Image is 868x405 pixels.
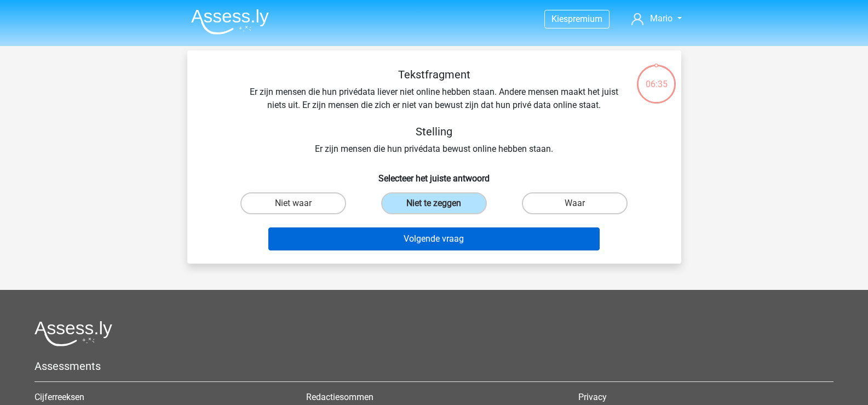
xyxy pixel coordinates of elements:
[205,68,664,156] div: Er zijn mensen die hun privédata liever niet online hebben staan. Andere mensen maakt het juist n...
[35,321,112,346] img: Assessly logo
[568,14,602,24] span: premium
[240,192,346,214] label: Niet waar
[191,9,269,35] img: Assessly
[636,64,677,91] div: 06:35
[240,125,629,138] h5: Stelling
[306,392,373,402] a: Redactiesommen
[35,360,833,373] h5: Assessments
[240,68,629,81] h5: Tekstfragment
[268,227,600,250] button: Volgende vraag
[205,164,664,184] h6: Selecteer het juiste antwoord
[522,192,628,214] label: Waar
[650,13,672,24] span: Mario
[578,392,607,402] a: Privacy
[627,12,686,25] a: Mario
[545,12,609,26] a: Kiespremium
[381,192,487,214] label: Niet te zeggen
[551,14,568,24] span: Kies
[35,392,84,402] a: Cijferreeksen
